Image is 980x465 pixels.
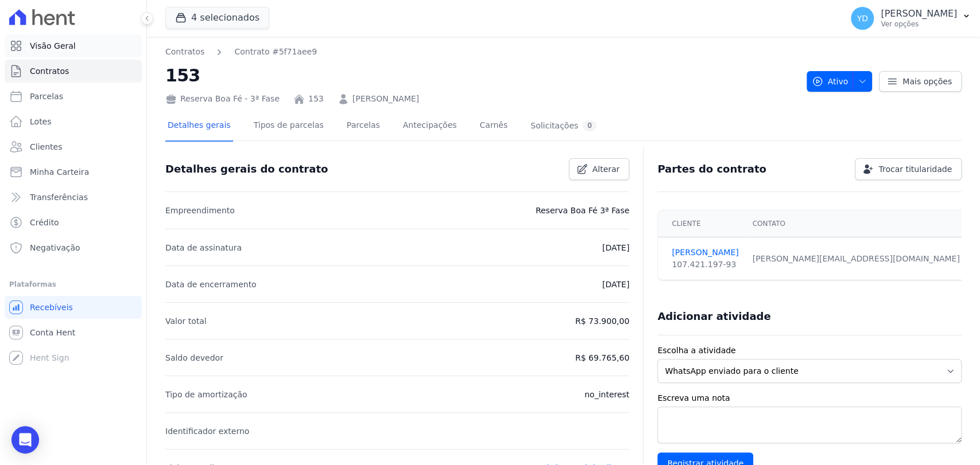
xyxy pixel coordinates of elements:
[878,163,952,175] span: Trocar titularidade
[753,253,971,265] div: [PERSON_NAME][EMAIL_ADDRESS][DOMAIN_NAME]
[165,46,204,58] a: Contratos
[5,110,142,133] a: Lotes
[5,211,142,234] a: Crédito
[657,310,770,323] h3: Adicionar atividade
[879,71,962,92] a: Mais opções
[536,204,629,217] p: Reserva Boa Fé 3ª Fase
[30,40,76,52] span: Visão Geral
[881,19,957,29] p: Ver opções
[30,116,52,127] span: Lotes
[657,162,766,176] h3: Partes do contrato
[592,163,620,175] span: Alterar
[234,46,317,58] a: Contrato #5f71aee9
[477,111,510,142] a: Carnês
[30,242,80,253] span: Negativação
[657,345,962,357] label: Escolha a atividade
[344,111,382,142] a: Parcelas
[9,278,137,291] div: Plataformas
[165,278,257,291] p: Data de encerramento
[5,34,142,57] a: Visão Geral
[807,71,873,92] button: Ativo
[165,241,242,255] p: Data de assinatura
[165,46,797,58] nav: Breadcrumb
[528,111,599,142] a: Solicitações0
[812,71,849,92] span: Ativo
[401,111,459,142] a: Antecipações
[5,186,142,209] a: Transferências
[165,162,328,176] h3: Detalhes gerais do contrato
[5,60,142,83] a: Contratos
[902,76,952,87] span: Mais opções
[575,314,629,328] p: R$ 73.900,00
[30,302,73,313] span: Recebíveis
[30,91,63,102] span: Parcelas
[165,351,223,365] p: Saldo devedor
[165,204,235,217] p: Empreendimento
[857,14,867,22] span: YD
[658,210,745,237] th: Cliente
[251,111,326,142] a: Tipos de parcelas
[165,314,207,328] p: Valor total
[657,392,962,404] label: Escreva uma nota
[165,7,269,29] button: 4 selecionados
[165,46,317,58] nav: Breadcrumb
[30,141,62,153] span: Clientes
[5,161,142,183] a: Minha Carteira
[5,236,142,259] a: Negativação
[530,120,596,131] div: Solicitações
[30,327,75,338] span: Conta Hent
[881,8,957,19] p: [PERSON_NAME]
[5,135,142,158] a: Clientes
[602,278,629,291] p: [DATE]
[165,62,797,88] h2: 153
[855,158,962,180] a: Trocar titularidade
[30,166,89,178] span: Minha Carteira
[5,321,142,344] a: Conta Hent
[5,296,142,319] a: Recebíveis
[672,259,738,271] div: 107.421.197-93
[165,111,233,142] a: Detalhes gerais
[5,85,142,108] a: Parcelas
[165,388,247,401] p: Tipo de amortização
[569,158,630,180] a: Alterar
[584,388,629,401] p: no_interest
[30,65,69,77] span: Contratos
[353,93,419,105] a: [PERSON_NAME]
[165,93,280,105] div: Reserva Boa Fé - 3ª Fase
[165,424,249,438] p: Identificador externo
[30,192,88,203] span: Transferências
[308,93,324,105] a: 153
[672,247,738,259] a: [PERSON_NAME]
[575,351,629,365] p: R$ 69.765,60
[583,120,596,131] div: 0
[746,210,978,237] th: Contato
[842,2,980,34] button: YD [PERSON_NAME] Ver opções
[11,426,39,454] div: Open Intercom Messenger
[30,217,59,228] span: Crédito
[602,241,629,255] p: [DATE]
